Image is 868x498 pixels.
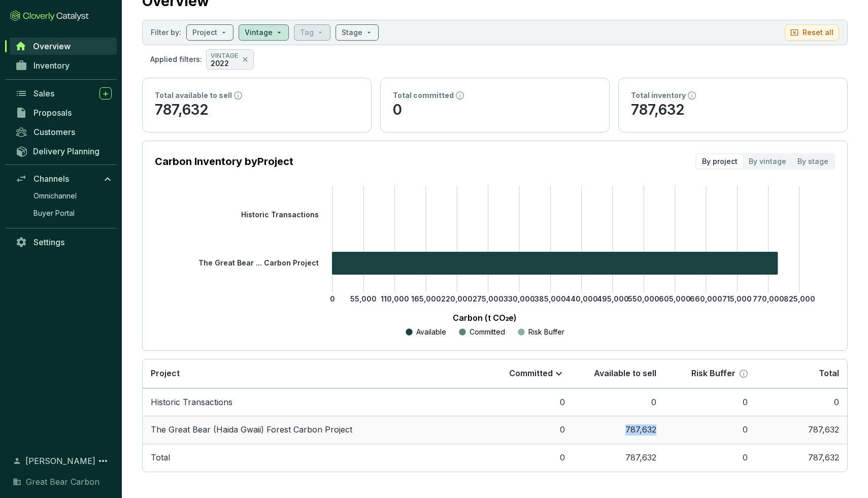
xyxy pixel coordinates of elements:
a: Omnichannel [28,188,117,204]
a: Sales [10,85,117,102]
p: Applied filters: [150,54,202,64]
tspan: 110,000 [381,294,409,303]
span: Proposals [34,108,72,118]
p: Total available to sell [155,90,232,101]
th: Available to sell [573,359,664,388]
a: Channels [10,170,117,187]
div: By stage [792,154,834,169]
td: 0 [482,444,573,472]
tspan: 0 [330,294,335,303]
p: Risk Buffer [691,368,736,379]
a: Overview [10,38,117,55]
button: Reset all [785,24,839,41]
tspan: 660,000 [690,294,722,303]
span: Inventory [34,60,70,71]
span: Sales [34,88,54,98]
span: Channels [34,174,69,184]
tspan: 440,000 [565,294,598,303]
tspan: 385,000 [535,294,566,303]
td: 787,632 [756,416,847,444]
td: Historic Transactions [143,388,482,416]
div: segmented control [695,153,835,170]
tspan: 495,000 [597,294,629,303]
a: Proposals [10,104,117,121]
tspan: Historic Transactions [241,210,319,219]
th: Project [143,359,482,388]
a: Buyer Portal [28,206,117,221]
td: 0 [482,416,573,444]
span: Delivery Planning [33,146,99,156]
a: Settings [10,234,117,251]
td: 0 [482,388,573,416]
p: Reset all [803,27,833,38]
td: 0 [664,388,756,416]
span: [PERSON_NAME] [25,455,95,467]
span: Great Bear Carbon [26,476,99,488]
td: 0 [756,388,847,416]
tspan: 550,000 [628,294,659,303]
span: Overview [33,41,71,51]
td: 787,632 [756,444,847,472]
td: 0 [664,444,756,472]
td: 0 [573,388,664,416]
a: Customers [10,123,117,141]
p: Total inventory [631,90,686,101]
tspan: 220,000 [441,294,473,303]
p: 0 [393,101,597,120]
span: Customers [34,127,75,137]
p: 2022 [211,60,238,67]
div: By vintage [743,154,792,169]
p: Total committed [393,90,454,101]
a: Delivery Planning [10,143,117,159]
p: 787,632 [155,101,359,120]
tspan: 825,000 [784,294,815,303]
a: Inventory [10,57,117,74]
tspan: 715,000 [722,294,752,303]
td: Total [143,444,482,472]
p: Available [416,327,446,337]
span: Omnichannel [34,191,77,201]
p: Tag [300,27,314,38]
tspan: 330,000 [504,294,535,303]
p: VINTAGE [211,52,238,60]
tspan: The Great Bear ... Carbon Project [198,258,319,267]
td: The Great Bear (Haida Gwaii) Forest Carbon Project [143,416,482,444]
p: Risk Buffer [528,327,564,337]
tspan: 605,000 [659,294,691,303]
td: 787,632 [573,416,664,444]
p: Carbon (t CO₂e) [170,312,799,324]
p: 787,632 [631,101,835,120]
tspan: 275,000 [473,294,504,303]
span: Buyer Portal [34,208,75,218]
tspan: 770,000 [753,294,784,303]
div: By project [696,154,743,169]
p: Committed [509,368,553,379]
tspan: 55,000 [350,294,377,303]
span: Settings [34,237,64,247]
p: Committed [470,327,505,337]
p: Filter by: [151,27,181,38]
th: Total [756,359,847,388]
tspan: 165,000 [411,294,441,303]
p: Carbon Inventory by Project [155,154,293,169]
td: 787,632 [573,444,664,472]
td: 0 [664,416,756,444]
